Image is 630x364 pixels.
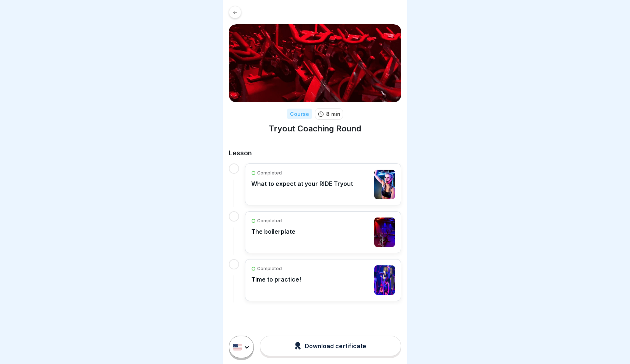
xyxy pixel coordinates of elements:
[257,265,282,272] p: Completed
[294,342,366,350] div: Download certificate
[251,228,295,235] p: The boilerplate
[257,218,282,224] p: Completed
[374,218,395,247] img: cljrv6ubp05j6eu01xzmwg97g.jpg
[251,218,395,247] a: CompletedThe boilerplate
[233,344,242,350] img: us.svg
[229,149,401,158] h2: Lesson
[326,110,340,118] p: 8 min
[257,170,282,176] p: Completed
[260,336,401,356] button: Download certificate
[229,24,401,102] img: xiv8kcvxauns0s09p74o4wcy.png
[287,109,312,119] div: Course
[251,276,301,283] p: Time to practice!
[251,180,353,187] p: What to expect at your RIDE Tryout
[251,170,395,199] a: CompletedWhat to expect at your RIDE Tryout
[251,265,395,295] a: CompletedTime to practice!
[374,265,395,295] img: clwuuk2uk00613b6ze4cho9e5.jpg
[269,123,361,134] h1: Tryout Coaching Round
[374,170,395,199] img: clwuu1qot005r3b6z5rsy28ru.jpg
